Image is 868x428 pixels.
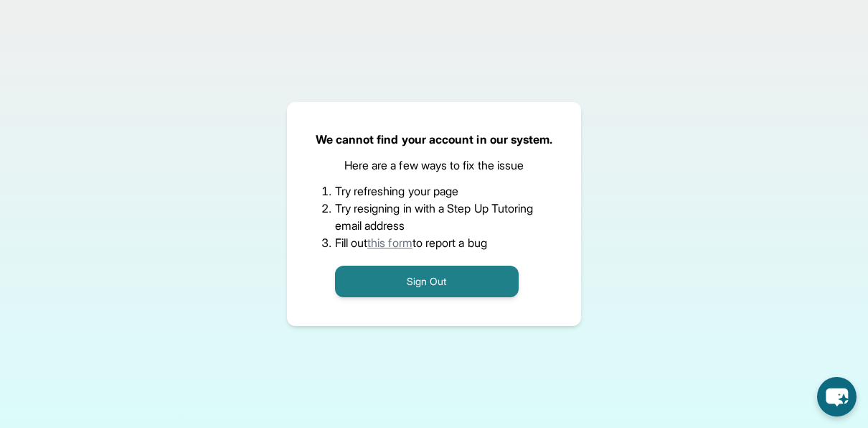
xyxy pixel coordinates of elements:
[344,157,524,174] p: Here are a few ways to fix the issue
[316,131,553,148] p: We cannot find your account in our system.
[335,182,534,200] li: Try refreshing your page
[335,234,534,251] li: Fill out to report a bug
[335,266,519,297] button: Sign Out
[335,274,519,288] a: Sign Out
[817,377,857,417] button: chat-button
[367,236,412,250] a: this form
[335,200,534,234] li: Try resigning in with a Step Up Tutoring email address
